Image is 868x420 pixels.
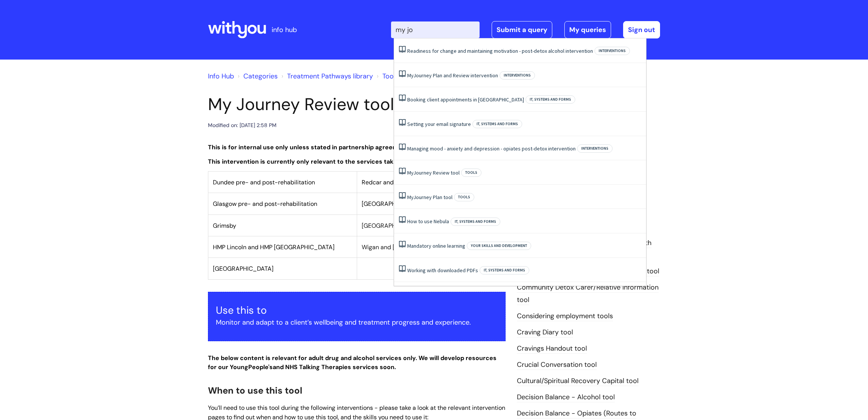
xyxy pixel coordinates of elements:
[362,200,422,208] span: [GEOGRAPHIC_DATA]
[213,265,274,273] span: [GEOGRAPHIC_DATA]
[407,48,593,54] a: Readiness for change and maintaining motivation - post-detox alcohol intervention
[407,218,449,225] a: How to use Nebula
[517,344,587,354] a: Cravings Handout tool
[407,169,460,176] a: MyJourney Review tool
[577,144,613,153] span: Interventions
[213,178,315,186] span: Dundee pre- and post-rehabilitation
[272,24,297,36] p: info hub
[280,70,373,82] li: Treatment Pathways library
[467,242,531,250] span: Your skills and development
[407,72,498,79] a: MyJourney Plan and Review intervention
[407,194,413,201] span: My
[208,385,302,396] span: When to use this tool
[208,72,234,81] a: Info Hub
[213,200,317,208] span: Glasgow pre- and post-rehabilitation
[492,21,552,38] a: Submit a query
[407,72,413,79] span: My
[461,169,481,177] span: Tools
[517,376,639,386] a: Cultural/Spiritual Recovery Capital tool
[208,143,413,151] strong: This is for internal use only unless stated in partnership agreements.
[517,360,597,370] a: Crucial Conversation tool
[391,21,660,38] div: | -
[213,243,335,251] span: HMP Lincoln and HMP [GEOGRAPHIC_DATA]
[407,96,524,103] a: Booking client appointments in [GEOGRAPHIC_DATA]
[362,222,422,230] span: [GEOGRAPHIC_DATA]
[407,169,413,176] span: My
[407,194,452,201] a: MyJourney Plan tool
[594,47,630,55] span: Interventions
[500,71,535,80] span: Interventions
[362,178,456,186] span: Redcar and [GEOGRAPHIC_DATA]
[208,158,488,166] strong: This intervention is currently only relevant to the services taking part in the My Journey pilot:
[208,94,506,115] h1: My Journey Review tool
[236,70,278,82] li: Solution home
[407,145,576,152] a: Managing mood - anxiety and depression - opiates post-detox intervention
[517,328,573,337] a: Craving Diary tool
[623,21,660,38] a: Sign out
[407,242,465,249] a: Mandatory online learning
[517,392,615,402] a: Decision Balance - Alcohol tool
[216,304,498,316] h3: Use this to
[213,222,236,230] span: Grimsby
[517,311,613,321] a: Considering employment tools
[472,120,522,128] span: IT, systems and forms
[216,316,498,328] p: Monitor and adapt to a client’s wellbeing and treatment progress and experience.
[208,121,277,130] div: Modified on: [DATE] 2:58 PM
[407,267,478,274] a: Working with downloaded PDFs
[564,21,611,38] a: My queries
[454,193,474,201] span: Tools
[451,218,500,226] span: IT, systems and forms
[375,70,399,82] li: Tools
[526,95,575,104] span: IT, systems and forms
[391,21,480,38] input: Search
[517,283,659,305] a: Community Detox Carer/Relative Information tool
[362,243,440,251] span: Wigan and [PERSON_NAME]
[382,72,399,81] a: Tools
[480,266,529,274] span: IT, systems and forms
[208,354,497,371] strong: The below content is relevant for adult drug and alcohol services only. We will develop resources...
[407,121,471,127] a: Setting your email signature
[243,72,278,81] a: Categories
[248,363,273,371] strong: People's
[287,72,373,81] a: Treatment Pathways library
